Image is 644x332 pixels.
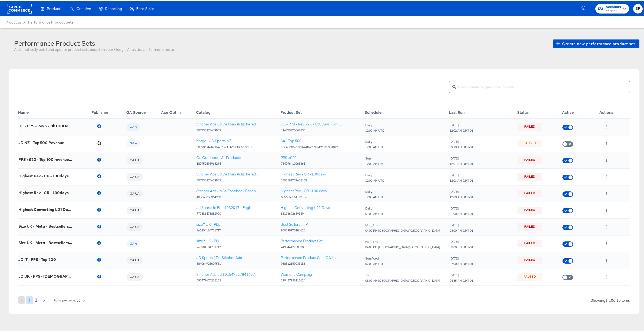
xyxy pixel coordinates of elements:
div: Failed [524,207,535,212]
div: 12:00 AM UTC [365,194,385,198]
div: [DATE] [449,272,473,276]
button: 2 [33,295,39,303]
a: Performance Product Set [281,237,323,243]
div: Size UK - Meta - Bestsellers RTG [18,240,72,244]
span: / [21,19,28,23]
a: PPS <£20 [281,154,306,159]
a: Highest Rev - CR - L30days [281,171,326,176]
span: Accounts [606,3,621,9]
div: Mon, Thu [365,222,440,226]
div: [DATE] [449,205,473,209]
div: 187950898963274 [196,161,241,164]
a: DE - PPS - Rev >2.8k L30Days High Purchase Rate [281,121,343,126]
div: Daily [365,172,385,176]
div: [DATE] [449,122,473,126]
div: Failed [524,124,535,128]
div: Rows per page: [53,297,76,301]
div: 405869350364968 [196,194,258,198]
div: [DATE] [449,172,473,176]
a: Kargo - JD Sports NZ [196,137,252,142]
div: Failed [524,190,535,195]
span: SF [635,5,640,11]
a: Go Outdoors - All Products [196,154,241,159]
div: Failed [524,157,535,162]
div: 10 [77,297,86,303]
div: 260204184701717 [196,244,221,248]
span: Products [47,5,62,10]
span: Creative [77,5,91,10]
div: 402735273689583 [196,127,258,131]
div: Failed [524,174,535,178]
div: Publisher [91,108,126,114]
div: Paused [517,139,542,146]
div: Highest Converting L 21 Days [281,204,330,209]
div: Ace Opt In [161,108,196,114]
div: Showing 1 - 10 of 15 items [591,297,630,302]
div: 12:03 AM GMT-01 [449,194,473,198]
div: JD IT - PPS - Top 200 [18,256,56,261]
div: 12:00 AM UTC [365,128,385,131]
div: JD UK - PPS - [DEMOGRAPHIC_DATA] [18,273,72,277]
div: Schedule [365,108,449,114]
input: Search performance product set by name [456,78,630,89]
div: 12:01 AM GMT-01 [449,161,473,165]
span: Performance Product Sets [28,19,73,23]
a: Stitcher Ads Jd Se Facebook Facebook #stitcherads #product-catalog #keep [196,187,258,192]
div: DE - PPS - Rev >2.8k L30Days High Purchase Rate [18,123,72,127]
button: Create new performance product set [553,38,639,47]
div: 07:00 AM UTC [365,261,385,265]
span: Reporting [105,5,122,10]
a: Performance Product Set - GA Last 30 Days [281,254,343,259]
a: Stitcher Ads Jd 10154782784169717 Main Feed - English ([GEOGRAPHIC_DATA]) #stitcherads #product-c... [196,271,258,276]
div: JD Sports (IT) - Stitcher Ads [196,254,242,259]
div: 12:00 AM UTC [365,144,385,148]
div: Highest Rev - CR - L30days [18,190,69,194]
a: SA - Top 500 [281,137,338,142]
button: AccountsJD Sports [595,3,629,12]
span: Feed Suite [136,5,154,10]
span: GA UA [127,157,143,161]
div: 07:00 AM GMT-01 [449,261,473,265]
button: 1 [26,295,32,303]
div: Stitcher Ads Jd De Main #stitcherads #product-catalog #keep [196,171,258,176]
div: 12:00 AM GMT [365,161,385,165]
div: Failed [524,240,535,245]
div: Daily [365,205,385,209]
div: [DATE] [449,155,473,159]
div: Daily [365,189,385,192]
div: 09:13 AM GMT-01 [449,144,473,148]
a: size? UK - PLU [196,237,221,243]
div: Active [562,108,599,114]
div: 2407199739668108 [281,177,326,181]
div: 592477674288183 [196,277,258,281]
div: Failed [524,257,535,262]
span: GA UA [127,274,143,278]
div: Sun [365,155,385,159]
div: SA - Top 500 [281,137,301,142]
div: 260204184701717 [196,227,221,231]
span: GA 4 [127,124,140,128]
a: size? UK - PLU [196,221,221,226]
div: Automatically build and update product sets based on your Google Analytics performance data [14,46,174,51]
div: [DATE] [449,139,473,142]
div: 784096410265661 [281,161,306,164]
span: > [43,295,45,303]
div: 299437738112624 [281,277,313,281]
span: GA 4 [127,140,140,145]
div: Performance Product Sets [14,38,174,46]
div: 960395975184623 [281,227,308,231]
div: [DATE] [449,239,473,243]
a: Jd Sports Ie Feed 032017 - English ([GEOGRAPHIC_DATA]) #stitcherads #product-catalog #keep [196,204,258,209]
div: Catalog [196,108,280,114]
div: 03:00 PM GMT-01 [449,228,473,231]
div: [DATE] [449,255,473,259]
a: Womens Campaign [281,271,313,276]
